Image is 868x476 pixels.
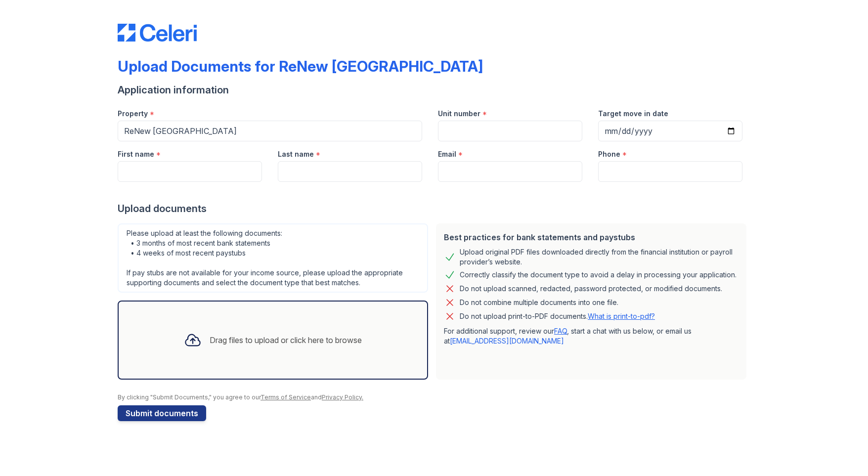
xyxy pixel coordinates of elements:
label: Unit number [438,109,480,119]
a: Privacy Policy. [322,393,363,401]
p: For additional support, review our , start a chat with us below, or email us at [444,326,738,346]
div: By clicking "Submit Documents," you agree to our and [118,393,750,401]
label: Email [438,149,456,159]
div: Upload original PDF files downloaded directly from the financial institution or payroll provider’... [460,247,738,267]
label: Property [118,109,148,119]
div: Correctly classify the document type to avoid a delay in processing your application. [460,269,737,281]
div: Do not upload scanned, redacted, password protected, or modified documents. [460,283,722,295]
a: Terms of Service [260,393,311,401]
p: Do not upload print-to-PDF documents. [460,311,655,321]
a: [EMAIL_ADDRESS][DOMAIN_NAME] [450,337,564,345]
div: Drag files to upload or click here to browse [210,334,362,346]
label: Last name [278,149,314,159]
img: CE_Logo_Blue-a8612792a0a2168367f1c8372b55b34899dd931a85d93a1a3d3e32e68fde9ad4.png [118,24,197,42]
div: Best practices for bank statements and paystubs [444,231,738,243]
div: Do not combine multiple documents into one file. [460,297,618,308]
div: Upload Documents for ReNew [GEOGRAPHIC_DATA] [118,57,483,75]
div: Application information [118,83,750,97]
a: What is print-to-pdf? [588,312,655,320]
label: Phone [598,149,620,159]
div: Please upload at least the following documents: • 3 months of most recent bank statements • 4 wee... [118,223,428,293]
div: Upload documents [118,202,750,216]
button: Submit documents [118,405,206,421]
label: First name [118,149,154,159]
a: FAQ [554,327,567,335]
label: Target move in date [598,109,668,119]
